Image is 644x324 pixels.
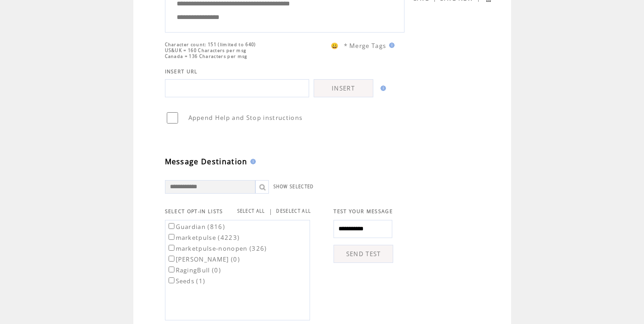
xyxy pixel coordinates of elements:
[169,267,174,272] input: RagingBull (0)
[165,208,223,214] span: SELECT OPT-IN LISTS
[378,86,386,91] img: help.gif
[314,79,373,97] a: INSERT
[167,223,226,231] label: Guardian (816)
[169,245,174,251] input: marketpulse-nonopen (326)
[165,68,198,75] span: INSERT URL
[169,223,174,229] input: Guardian (816)
[169,234,174,240] input: marketpulse (4223)
[331,42,339,50] span: 😀
[248,159,256,164] img: help.gif
[167,233,240,242] label: marketpulse (4223)
[165,48,247,53] span: US&UK = 160 Characters per msg
[169,256,174,262] input: [PERSON_NAME] (0)
[167,277,206,285] label: Seeds (1)
[334,208,393,214] span: TEST YOUR MESSAGE
[165,53,248,59] span: Canada = 136 Characters per msg
[276,208,311,214] a: DESELECT ALL
[237,208,265,214] a: SELECT ALL
[334,245,393,263] a: SEND TEST
[167,244,267,253] label: marketpulse-nonopen (326)
[169,277,174,283] input: Seeds (1)
[165,157,248,167] span: Message Destination
[188,114,303,122] span: Append Help and Stop instructions
[386,43,395,48] img: help.gif
[344,42,386,50] span: * Merge Tags
[167,255,240,263] label: [PERSON_NAME] (0)
[269,207,273,215] span: |
[167,266,221,274] label: RagingBull (0)
[273,184,314,190] a: SHOW SELECTED
[165,42,256,48] span: Character count: 151 (limited to 640)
